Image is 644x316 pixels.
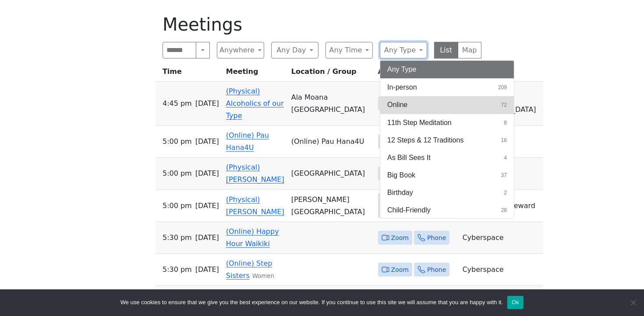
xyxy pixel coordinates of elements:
[226,259,272,280] a: (Online) Step Sisters
[380,42,427,59] button: Any Type
[195,135,219,148] span: [DATE]
[380,184,514,201] button: Birthday2 results
[380,201,514,219] button: Child-Friendly28 results
[380,132,514,149] button: 12 Steps & 12 Traditions16 results
[163,264,192,276] span: 5:30 PM
[380,149,514,167] button: As Bill Sees It4 results
[380,167,514,184] button: Big Book37 results
[387,153,431,163] span: As Bill Sees It
[387,118,452,128] span: 11th Step Meditation
[375,66,459,82] th: Address
[226,131,269,152] a: (Online) Pau Hana4U
[629,298,637,307] span: No
[504,189,507,197] span: 2 results
[427,233,446,243] span: Phone
[195,200,219,212] span: [DATE]
[195,97,219,110] span: [DATE]
[387,135,464,146] span: 12 Steps & 12 Traditions
[223,66,288,82] th: Meeting
[380,60,514,219] div: Any Type
[504,119,507,127] span: 8 results
[163,167,192,180] span: 5:00 PM
[163,14,481,35] h1: Meetings
[498,83,507,91] span: 209 results
[163,97,192,110] span: 4:45 PM
[288,82,375,126] td: Ala Moana [GEOGRAPHIC_DATA]
[156,66,223,82] th: Time
[380,114,514,132] button: 11th Step Meditation8 results
[163,200,192,212] span: 5:00 PM
[195,232,219,244] span: [DATE]
[288,190,375,222] td: [PERSON_NAME][GEOGRAPHIC_DATA]
[387,205,431,215] span: Child-Friendly
[434,42,458,59] button: List
[271,42,318,59] button: Any Day
[501,136,507,144] span: 16 results
[459,222,543,254] td: Cyberspace
[163,232,192,244] span: 5:30 PM
[226,195,284,216] a: (Physical) [PERSON_NAME]
[427,264,446,275] span: Phone
[195,264,219,276] span: [DATE]
[387,188,413,198] span: Birthday
[387,170,415,181] span: Big Book
[380,96,514,114] button: Online72 results
[288,66,375,82] th: Location / Group
[195,167,219,180] span: [DATE]
[501,171,507,179] span: 37 results
[507,296,524,309] button: Ok
[226,163,284,184] a: (Physical) [PERSON_NAME]
[120,298,503,307] span: We use cookies to ensure that we give you the best experience on our website. If you continue to ...
[501,206,507,214] span: 28 results
[380,79,514,96] button: In-person209 results
[226,227,279,248] a: (Online) Happy Hour Waikiki
[458,42,482,59] button: Map
[163,135,192,148] span: 5:00 PM
[217,42,264,59] button: Anywhere
[252,273,274,279] small: Women
[226,87,284,120] a: (Physical) Alcoholics of our Type
[391,264,409,275] span: Zoom
[387,82,417,93] span: In-person
[326,42,373,59] button: Any Time
[504,154,507,162] span: 4 results
[459,254,543,286] td: Cyberspace
[501,101,507,109] span: 72 results
[288,158,375,190] td: [GEOGRAPHIC_DATA]
[163,42,196,59] input: Search
[380,61,514,78] button: Any Type
[196,42,210,59] button: Search
[288,126,375,158] td: (Online) Pau Hana4U
[391,233,409,243] span: Zoom
[387,100,407,110] span: Online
